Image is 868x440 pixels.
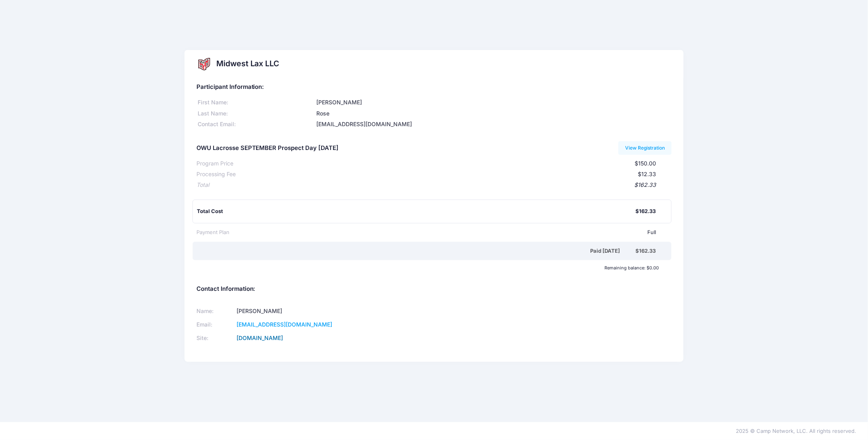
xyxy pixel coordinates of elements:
div: $162.33 [635,208,656,215]
div: $12.33 [236,170,656,179]
div: Total [196,181,209,189]
a: View Registration [618,141,672,155]
h5: Contact Information: [196,286,672,293]
span: $150.00 [635,160,656,167]
td: Name: [196,305,234,318]
div: Total Cost [197,208,636,215]
h2: Midwest Lax LLC [216,59,279,68]
a: [EMAIL_ADDRESS][DOMAIN_NAME] [237,321,333,328]
span: 2025 © Camp Network, LLC. All rights reserved. [736,428,856,434]
div: $162.33 [635,247,656,255]
div: [PERSON_NAME] [315,98,672,107]
div: Paid [DATE] [198,247,636,255]
td: Email: [196,318,234,332]
a: [DOMAIN_NAME] [237,334,283,341]
div: Program Price [196,159,233,168]
td: [PERSON_NAME] [234,305,423,318]
h5: OWU Lacrosse SEPTEMBER Prospect Day [DATE] [196,145,339,152]
div: Remaining balance: $0.00 [192,265,663,270]
div: $162.33 [209,181,656,189]
div: Last Name: [196,110,315,118]
div: Processing Fee [196,170,236,179]
div: Contact Email: [196,120,315,129]
div: [EMAIL_ADDRESS][DOMAIN_NAME] [315,120,672,129]
div: Rose [315,110,672,118]
td: Site: [196,331,234,345]
h5: Participant Information: [196,84,672,91]
div: Payment Plan [196,229,229,236]
div: First Name: [196,98,315,107]
div: Full [229,229,656,236]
